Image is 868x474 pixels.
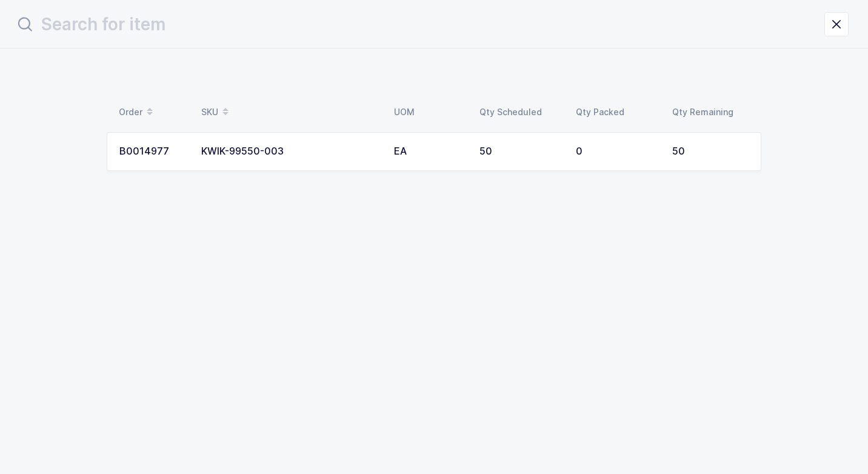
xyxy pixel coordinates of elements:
div: B0014977 [119,146,187,157]
div: SKU [201,102,379,122]
button: close drawer [824,12,849,36]
div: Order [119,102,187,122]
div: EA [394,146,465,157]
div: UOM [394,107,465,117]
div: 0 [576,146,658,157]
div: Qty Scheduled [479,107,561,117]
div: 50 [479,146,561,157]
div: KWIK-99550-003 [201,146,379,157]
div: Qty Remaining [672,107,754,117]
input: Search for item [15,10,824,39]
div: Qty Packed [576,107,658,117]
div: 50 [672,146,749,157]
